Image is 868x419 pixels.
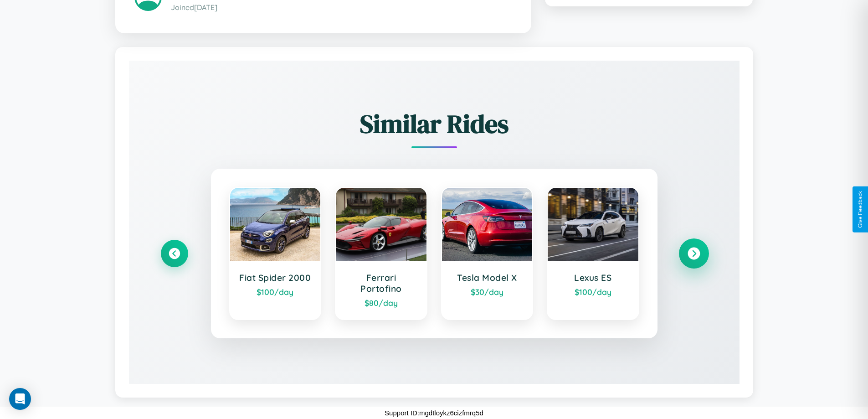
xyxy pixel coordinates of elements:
h3: Tesla Model X [451,272,524,283]
p: Joined [DATE] [171,1,512,14]
a: Ferrari Portofino$80/day [335,187,427,320]
div: $ 30 /day [451,287,524,297]
div: Open Intercom Messenger [9,388,31,410]
div: $ 80 /day [345,298,417,308]
div: $ 100 /day [239,287,312,297]
a: Lexus ES$100/day [547,187,639,320]
p: Support ID: mgdtloykz6cizfmrq5d [385,407,483,419]
div: Give Feedback [857,191,863,228]
h3: Fiat Spider 2000 [239,272,312,283]
h3: Lexus ES [557,272,629,283]
h2: Similar Rides [161,106,708,141]
a: Fiat Spider 2000$100/day [229,187,322,320]
a: Tesla Model X$30/day [441,187,534,320]
h3: Ferrari Portofino [345,272,417,294]
div: $ 100 /day [557,287,629,297]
